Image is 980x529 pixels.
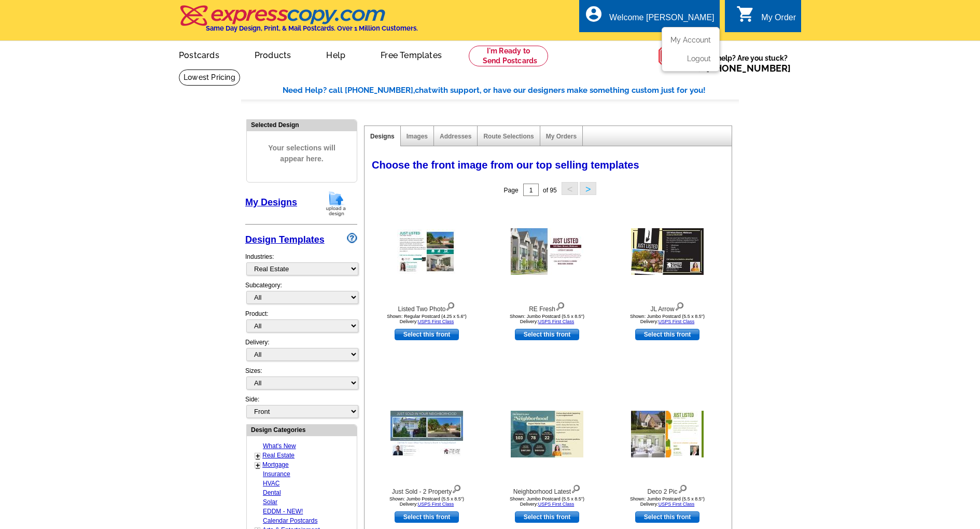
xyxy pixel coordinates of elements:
[370,133,395,140] a: Designs
[256,452,260,460] a: +
[452,482,461,494] img: view design details
[370,496,484,507] div: Shown: Jumbo Postcard (5.5 x 8.5") Delivery:
[658,41,689,71] img: help
[689,53,796,74] span: Need help? Are you stuck?
[670,36,711,44] a: My Account
[440,133,471,140] a: Addresses
[504,187,519,194] span: Page
[631,411,704,457] img: Deco 2 Pic
[689,63,791,74] span: Call
[483,133,534,140] a: Route Selections
[256,461,260,469] a: +
[262,461,289,468] a: Mortgage
[659,319,695,324] a: USPS First Class
[511,411,583,457] img: Neighborhood Latest
[395,329,459,340] a: use this design
[395,511,459,523] a: use this design
[245,309,357,338] div: Product:
[418,502,454,507] a: USPS First Class
[370,314,484,324] div: Shown: Regular Postcard (4.25 x 5.6") Delivery:
[162,42,236,66] a: Postcards
[310,42,362,66] a: Help
[580,182,596,195] button: >
[687,54,711,63] a: Logout
[610,496,724,507] div: Shown: Jumbo Postcard (5.5 x 8.5") Delivery:
[490,496,604,507] div: Shown: Jumbo Postcard (5.5 x 8.5") Delivery:
[370,482,484,496] div: Just Sold - 2 Property
[247,425,357,435] div: Design Categories
[245,366,357,395] div: Sizes:
[245,338,357,366] div: Delivery:
[675,300,684,311] img: view design details
[511,228,583,275] img: RE Fresh
[659,502,695,507] a: USPS First Class
[515,511,579,523] a: use this design
[555,300,565,311] img: view design details
[263,517,317,524] a: Calendar Postcards
[706,63,791,74] a: [PHONE_NUMBER]
[610,482,724,496] div: Deco 2 Pic
[635,329,699,340] a: use this design
[415,86,431,95] span: chat
[245,395,357,419] div: Side:
[397,229,456,274] img: Listed Two Photo
[372,159,639,171] span: Choose the front image from our top selling templates
[445,300,455,311] img: view design details
[515,329,579,340] a: use this design
[407,133,428,140] a: Images
[610,314,724,324] div: Shown: Jumbo Postcard (5.5 x 8.5") Delivery:
[418,319,454,324] a: USPS First Class
[490,314,604,324] div: Shown: Jumbo Postcard (5.5 x 8.5") Delivery:
[364,42,458,66] a: Free Templates
[245,247,357,281] div: Industries:
[584,5,603,23] i: account_circle
[631,228,704,275] img: JL Arrow
[245,234,325,245] a: Design Templates
[323,190,349,217] img: upload-design
[347,233,357,243] img: design-wizard-help-icon.png
[736,11,796,24] a: shopping_cart My Order
[238,42,308,66] a: Products
[610,300,724,314] div: JL Arrow
[736,5,755,23] i: shopping_cart
[543,187,557,194] span: of 95
[263,498,277,506] a: Solar
[761,13,796,27] div: My Order
[263,508,303,515] a: EDDM - NEW!
[609,13,714,27] div: Welcome [PERSON_NAME]
[262,452,295,459] a: Real Estate
[390,411,463,457] img: Just Sold - 2 Property
[263,442,296,450] a: What's New
[206,24,418,32] h4: Same Day Design, Print, & Mail Postcards. Over 1 Million Customers.
[538,502,575,507] a: USPS First Class
[538,319,575,324] a: USPS First Class
[635,511,699,523] a: use this design
[263,470,290,478] a: Insurance
[370,300,484,314] div: Listed Two Photo
[245,281,357,309] div: Subcategory:
[562,182,578,195] button: <
[179,12,418,32] a: Same Day Design, Print, & Mail Postcards. Over 1 Million Customers.
[255,132,349,175] span: Your selections will appear here.
[247,120,357,130] div: Selected Design
[245,197,297,207] a: My Designs
[263,480,279,487] a: HVAC
[571,482,581,494] img: view design details
[490,300,604,314] div: RE Fresh
[263,489,281,496] a: Dental
[546,133,577,140] a: My Orders
[283,85,739,96] div: Need Help? call [PHONE_NUMBER], with support, or have our designers make something custom just fo...
[773,288,980,529] iframe: LiveChat chat widget
[490,482,604,496] div: Neighborhood Latest
[678,482,688,494] img: view design details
